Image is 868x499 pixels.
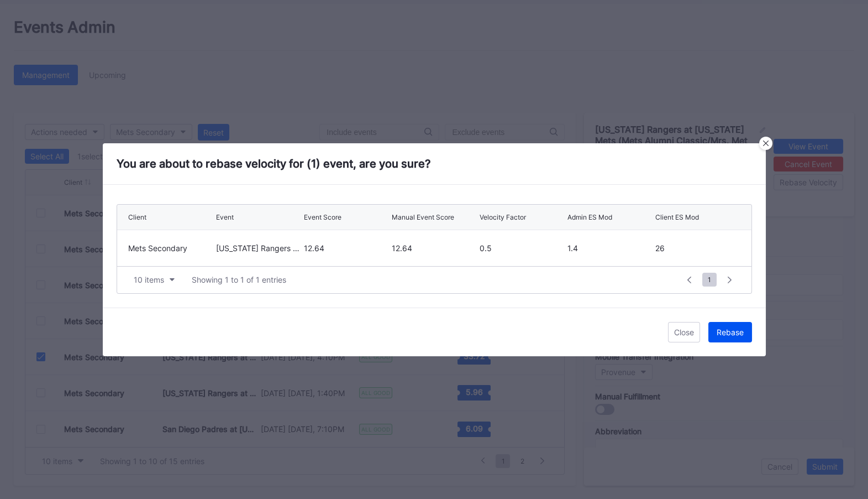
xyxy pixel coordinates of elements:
[480,213,526,221] div: Velocity Factor
[567,243,653,253] div: 1.4
[128,213,146,221] div: Client
[392,213,454,221] div: Manual Event Score
[655,243,740,253] div: 26
[304,243,389,253] div: 12.64
[192,275,286,284] div: Showing 1 to 1 of 1 entries
[216,243,301,253] div: [US_STATE] Rangers at [US_STATE] Mets (Mets Alumni Classic/Mrs. Met Taxicab [GEOGRAPHIC_DATA] Giv...
[392,243,477,253] div: 12.64
[480,243,565,253] div: 0.5
[702,273,717,287] span: 1
[134,275,164,284] div: 10 items
[674,328,694,337] div: Close
[128,272,181,287] button: 10 items
[708,322,752,342] button: Rebase
[128,243,213,253] div: Mets Secondary
[717,328,744,337] div: Rebase
[103,143,766,185] div: You are about to rebase velocity for (1) event, are you sure?
[216,213,234,221] div: Event
[304,213,341,221] div: Event Score
[668,322,700,342] button: Close
[567,213,612,221] div: Admin ES Mod
[655,213,699,221] div: Client ES Mod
